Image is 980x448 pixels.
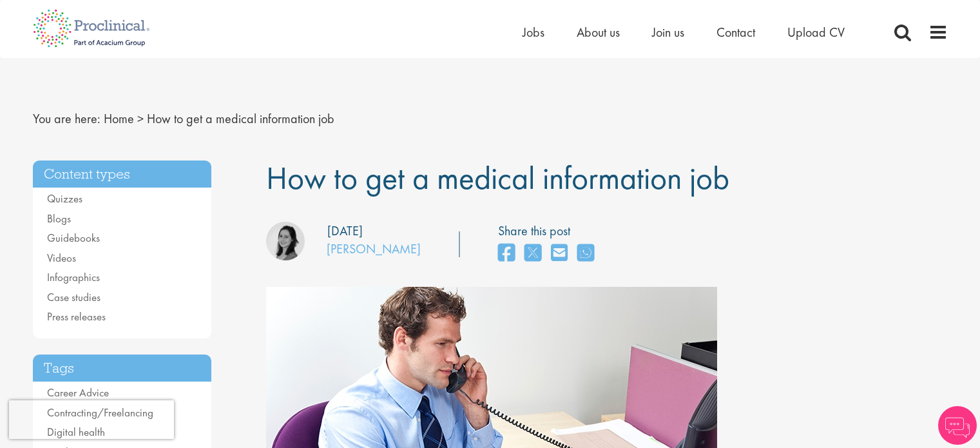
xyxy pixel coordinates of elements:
[137,110,144,127] span: >
[938,406,977,445] img: Chatbot
[147,110,334,127] span: How to get a medical information job
[266,222,305,260] img: Monique Ellis
[327,222,363,240] div: [DATE]
[577,24,620,41] a: About us
[716,24,755,41] a: Contact
[104,110,134,127] a: breadcrumb link
[652,24,684,41] a: Join us
[498,240,515,268] a: share on facebook
[33,110,101,127] span: You are here:
[327,240,421,257] a: [PERSON_NAME]
[523,24,544,41] a: Jobs
[47,290,101,304] a: Case studies
[47,191,82,206] a: Quizzes
[47,385,109,400] a: Career Advice
[498,222,600,240] label: Share this post
[33,355,212,382] h3: Tags
[266,157,729,199] span: How to get a medical information job
[47,309,106,324] a: Press releases
[47,251,76,265] a: Videos
[33,161,212,188] h3: Content types
[787,24,845,41] a: Upload CV
[577,240,594,268] a: share on whats app
[524,240,541,268] a: share on twitter
[47,211,71,226] a: Blogs
[47,231,100,245] a: Guidebooks
[47,270,100,284] a: Infographics
[9,400,174,439] iframe: reCAPTCHA
[551,240,568,268] a: share on email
